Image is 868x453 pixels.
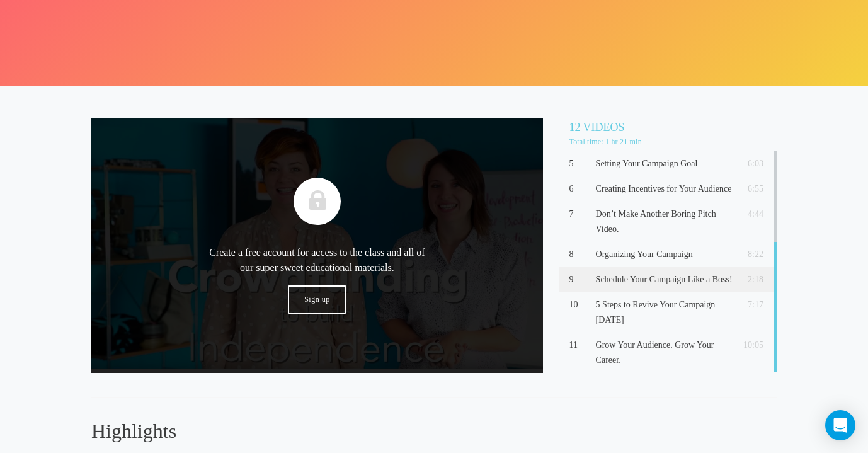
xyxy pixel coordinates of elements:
[737,338,763,353] p: 10:05
[737,207,763,222] p: 4:44
[596,297,733,328] p: 5 Steps to Revive Your Campaign [DATE]
[596,207,733,237] p: Don’t Make Another Boring Pitch Video.
[569,297,590,313] p: 10
[569,181,590,197] p: 6
[288,285,346,314] a: Sign up
[569,247,590,262] p: 8
[569,118,777,136] h5: 12 Videos
[596,247,733,262] p: Organizing Your Campaign
[737,156,763,171] p: 6:03
[737,247,763,262] p: 8:22
[569,272,590,287] p: 9
[569,156,590,171] p: 5
[825,410,855,440] div: Open Intercom Messenger
[596,272,733,287] p: Schedule Your Campaign Like a Boss!
[596,181,733,197] p: Creating Incentives for Your Audience
[596,338,733,368] p: Grow Your Audience. Grow Your Career.
[569,338,590,353] p: 11
[737,272,763,287] p: 2:18
[569,136,777,147] p: Total time: 1 hr 21 min
[737,297,763,313] p: 7:17
[569,207,590,222] p: 7
[91,418,708,444] h3: Highlights
[596,156,733,171] p: Setting Your Campaign Goal
[737,181,763,197] p: 6:55
[204,245,430,275] p: Create a free account for access to the class and all of our super sweet educational materials.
